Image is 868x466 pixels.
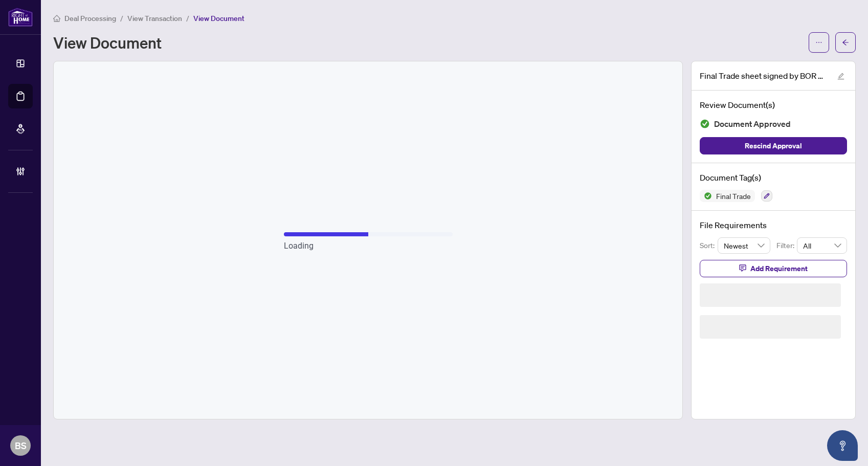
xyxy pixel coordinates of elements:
span: View Document [193,14,244,23]
img: logo [8,8,33,27]
span: arrow-left [842,39,849,46]
p: Filter: [776,240,797,251]
span: Final Trade sheet signed by BOR 2505962.pdf [700,70,828,82]
span: Deal Processing [64,14,116,23]
li: / [186,12,189,24]
span: ellipsis [815,39,822,46]
img: Status Icon [700,190,712,202]
span: Add Requirement [750,260,808,277]
button: Rescind Approval [700,137,847,154]
span: Rescind Approval [745,138,802,154]
button: Add Requirement [700,260,847,277]
span: home [53,15,60,22]
span: Document Approved [714,117,791,131]
h1: View Document [53,34,162,51]
span: View Transaction [127,14,182,23]
span: All [803,238,841,253]
span: Newest [724,238,765,253]
button: Open asap [827,430,858,461]
h4: Document Tag(s) [700,171,847,184]
span: Final Trade [712,192,755,199]
h4: Review Document(s) [700,99,847,111]
li: / [120,12,123,24]
span: edit [837,73,844,80]
span: BS [15,438,27,453]
h4: File Requirements [700,219,847,231]
img: Document Status [700,119,710,129]
p: Sort: [700,240,718,251]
